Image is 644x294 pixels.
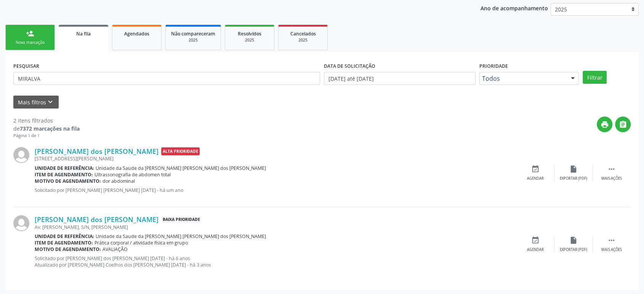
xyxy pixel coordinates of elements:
button:  [615,117,631,132]
i: keyboard_arrow_down [46,98,54,106]
div: de [13,125,80,133]
b: Motivo de agendamento: [35,178,101,184]
div: person_add [26,29,34,38]
div: Agendar [527,247,544,252]
span: Ultrassonografia de abdomen total [95,171,171,178]
i: event_available [531,165,540,173]
span: Todos [482,75,564,82]
div: 2 itens filtrados [13,117,80,125]
i: print [601,120,609,129]
label: Prioridade [479,60,508,72]
div: Exportar (PDF) [560,176,587,181]
div: Av. [PERSON_NAME], S/N, [PERSON_NAME] [35,224,516,230]
img: img [13,215,29,231]
div: Nova marcação [11,40,49,45]
b: Unidade de referência: [35,165,94,171]
div: Exportar (PDF) [560,247,587,252]
label: PESQUISAR [13,60,39,72]
i: event_available [531,236,540,244]
input: Selecione um intervalo [324,72,476,85]
span: Unidade da Saude da [PERSON_NAME] [PERSON_NAME] dos [PERSON_NAME] [96,233,266,240]
button: Filtrar [583,71,607,84]
span: Não compareceram [171,30,215,37]
img: img [13,147,29,163]
span: AVALIAÇÃO [103,246,128,252]
strong: 7372 marcações na fila [20,125,80,132]
p: Solicitado por [PERSON_NAME] dos [PERSON_NAME] [DATE] - há 6 anos Atualizado por [PERSON_NAME] Co... [35,255,516,268]
b: Item de agendamento: [35,240,93,246]
div: 2025 [284,37,322,43]
div: Página 1 de 1 [13,133,80,139]
p: Solicitado por [PERSON_NAME] [PERSON_NAME] [DATE] - há um ano [35,187,516,193]
div: Mais ações [601,176,622,181]
div: Agendar [527,176,544,181]
i:  [607,165,616,173]
i:  [619,120,627,129]
button: Mais filtroskeyboard_arrow_down [13,96,59,109]
b: Motivo de agendamento: [35,246,101,252]
b: Unidade de referência: [35,233,94,240]
span: Prática corporal / atividade física em grupo [95,240,188,246]
span: Resolvidos [238,30,261,37]
input: Nome, CNS [13,72,320,85]
span: Na fila [76,30,91,37]
div: [STREET_ADDRESS][PERSON_NAME] [35,155,516,162]
i:  [607,236,616,244]
b: Item de agendamento: [35,171,93,178]
span: Agendados [124,30,149,37]
span: Alta Prioridade [161,147,200,155]
div: 2025 [171,37,215,43]
p: Ano de acompanhamento [481,3,548,13]
div: 2025 [231,37,269,43]
label: DATA DE SOLICITAÇÃO [324,60,375,72]
i: insert_drive_file [569,165,578,173]
a: [PERSON_NAME] dos [PERSON_NAME] [35,147,159,155]
span: Cancelados [290,30,316,37]
i: insert_drive_file [569,236,578,244]
span: Unidade da Saude da [PERSON_NAME] [PERSON_NAME] dos [PERSON_NAME] [96,165,266,171]
button: print [597,117,612,132]
div: Mais ações [601,247,622,252]
span: dor abdominal [103,178,135,184]
span: Baixa Prioridade [161,216,202,224]
a: [PERSON_NAME] dos [PERSON_NAME] [35,215,159,224]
